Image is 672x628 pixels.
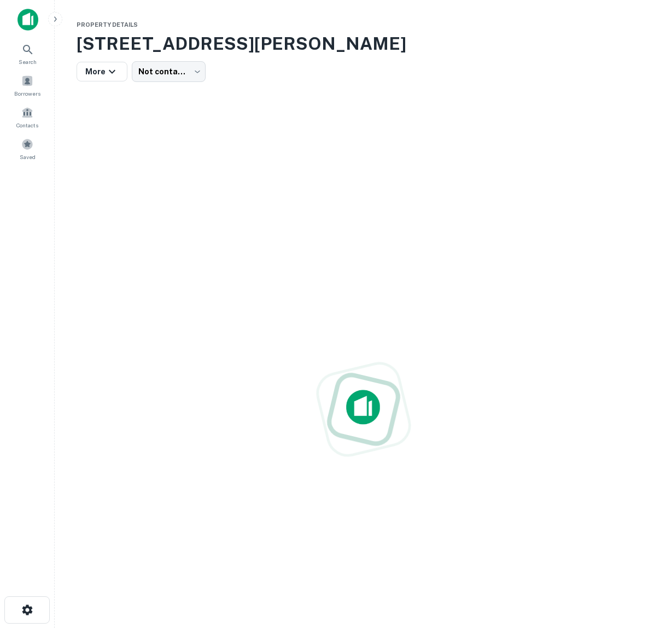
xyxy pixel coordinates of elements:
[20,152,36,161] span: Saved
[3,134,51,163] a: Saved
[3,71,51,100] a: Borrowers
[17,9,38,31] img: capitalize-icon.png
[77,31,650,57] h3: [STREET_ADDRESS][PERSON_NAME]
[132,61,206,82] div: Not contacted
[19,57,37,66] span: Search
[77,21,138,28] span: Property Details
[3,102,51,132] a: Contacts
[77,62,127,81] button: More
[617,541,672,593] iframe: Chat Widget
[16,121,38,130] span: Contacts
[3,39,51,68] a: Search
[14,89,40,98] span: Borrowers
